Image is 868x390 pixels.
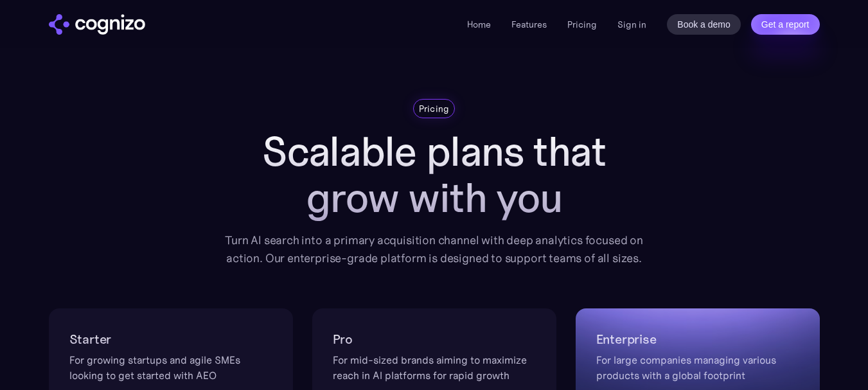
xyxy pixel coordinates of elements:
h2: Starter [69,329,272,350]
a: Features [511,19,547,30]
a: Get a report [751,14,820,35]
a: Home [467,19,491,30]
div: Turn AI search into a primary acquisition channel with deep analytics focused on action. Our ente... [216,231,653,267]
img: cognizo logo [49,14,145,35]
div: For growing startups and agile SMEs looking to get started with AEO [69,352,272,383]
a: Sign in [617,17,646,32]
h2: Enterprise [596,329,799,350]
div: For large companies managing various products with a global footprint [596,352,799,383]
a: home [49,14,145,35]
div: For mid-sized brands aiming to maximize reach in AI platforms for rapid growth [333,352,536,383]
a: Book a demo [667,14,741,35]
h2: Pro [333,329,536,350]
h1: Scalable plans that grow with you [216,129,653,221]
a: Pricing [567,19,597,30]
div: Pricing [419,102,450,115]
